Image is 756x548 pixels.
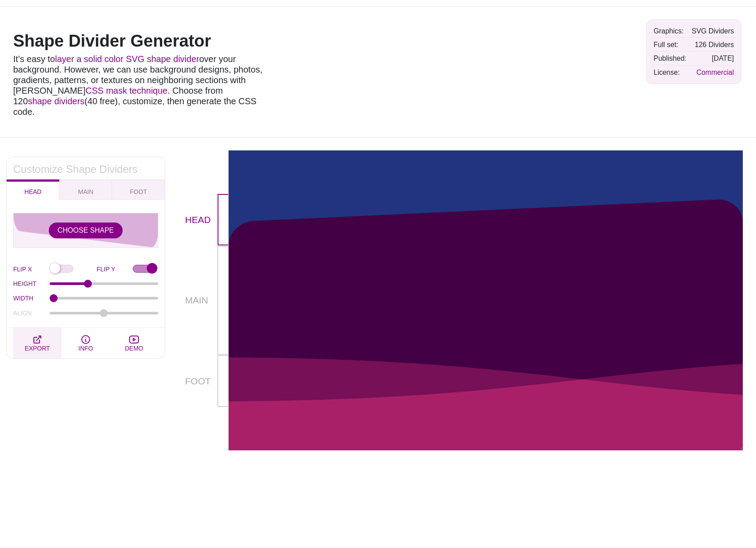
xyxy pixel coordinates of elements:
[13,290,50,306] label: WIDTH
[59,179,112,200] button: MAIN
[13,166,158,173] h2: Customize Shape Dividers
[651,38,689,51] td: Full set:
[62,328,110,358] button: INFO
[97,263,133,275] label: FLIP Y
[125,345,143,352] span: DEMO
[185,355,218,407] p: FOOT
[690,38,736,51] td: 126 Dividers
[28,96,84,106] a: shape dividers
[651,52,689,65] td: Published:
[55,54,199,64] a: layer a solid color SVG shape divider
[130,188,147,195] span: FOOT
[112,179,165,200] button: FOOT
[25,345,50,352] span: EXPORT
[13,54,264,117] p: It’s easy to over your background. However, we can use background designs, photos, gradients, pat...
[690,52,736,65] td: [DATE]
[13,276,50,292] label: HEIGHT
[78,345,93,352] span: INFO
[696,69,734,76] a: Commercial
[651,66,689,79] td: License:
[13,33,264,49] h1: Shape Divider Generator
[13,263,50,275] label: FLIP X
[185,293,218,307] p: MAIN
[13,305,50,321] label: ALIGN
[13,328,62,358] button: EXPORT
[49,223,123,238] button: CHOOSE SHAPE
[85,86,167,95] a: CSS mask technique
[78,188,94,195] span: MAIN
[110,328,158,358] button: DEMO
[185,194,218,245] p: HEAD
[651,25,689,37] td: Graphics:
[690,25,736,37] td: SVG Dividers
